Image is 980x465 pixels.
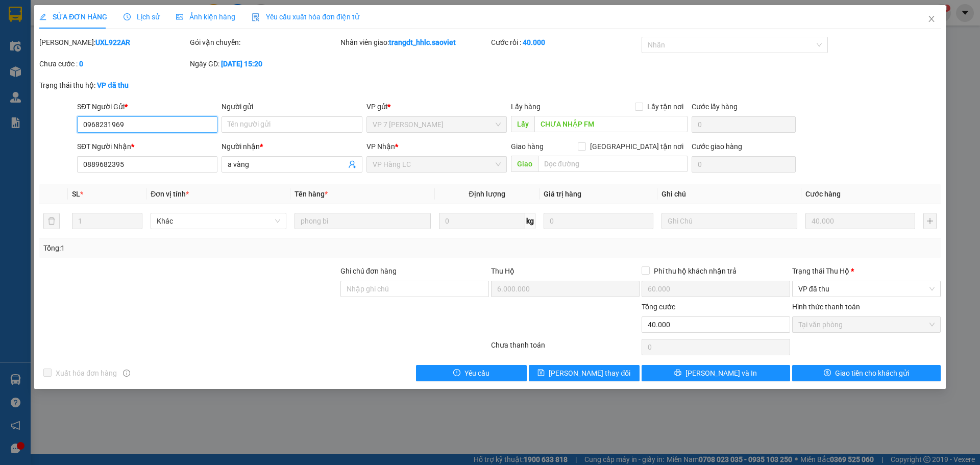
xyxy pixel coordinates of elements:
[389,38,456,46] b: trangdt_hhlc.saoviet
[39,13,46,20] span: edit
[835,368,909,379] span: Giao tiền cho khách gửi
[544,190,581,198] span: Giá trị hàng
[366,101,507,112] div: VP gửi
[798,281,935,297] span: VP đã thu
[692,116,796,133] input: Cước lấy hàng
[792,365,941,381] button: dollarGiao tiền cho khách gửi
[692,142,742,151] label: Cước giao hàng
[176,13,183,20] span: picture
[643,101,688,112] span: Lấy tận nơi
[77,141,217,152] div: SĐT Người Nhận
[792,303,860,311] label: Hình thức thanh toán
[529,365,640,381] button: save[PERSON_NAME] thay đổi
[340,281,489,297] input: Ghi chú đơn hàng
[544,213,653,229] input: 0
[72,190,80,198] span: SL
[97,81,129,89] b: VP đã thu
[525,213,535,229] span: kg
[927,15,936,23] span: close
[453,369,460,377] span: exclamation-circle
[523,38,545,46] b: 40.000
[824,369,831,377] span: dollar
[39,80,226,91] div: Trạng thái thu hộ:
[805,213,915,229] input: 0
[642,365,790,381] button: printer[PERSON_NAME] và In
[190,37,338,48] div: Gói vận chuyển:
[43,213,60,229] button: delete
[549,368,630,379] span: [PERSON_NAME] thay đổi
[340,267,397,275] label: Ghi chú đơn hàng
[373,117,501,132] span: VP 7 Phạm Văn Đồng
[190,58,338,69] div: Ngày GD:
[252,13,359,21] span: Yêu cầu xuất hóa đơn điện tử
[252,13,260,21] img: icon
[534,116,688,132] input: Dọc đường
[464,368,489,379] span: Yêu cầu
[79,60,83,68] b: 0
[157,213,280,229] span: Khác
[490,339,641,357] div: Chưa thanh toán
[917,5,946,34] button: Close
[491,37,640,48] div: Cước rồi :
[511,116,534,132] span: Lấy
[661,213,797,229] input: Ghi Chú
[39,58,188,69] div: Chưa cước :
[52,368,121,379] span: Xuất hóa đơn hàng
[340,37,489,48] div: Nhân viên giao:
[674,369,681,377] span: printer
[650,265,741,277] span: Phí thu hộ khách nhận trả
[491,267,514,275] span: Thu Hộ
[151,190,189,198] span: Đơn vị tính
[176,13,235,21] span: Ảnh kiện hàng
[511,103,541,111] span: Lấy hàng
[221,60,262,68] b: [DATE] 15:20
[642,303,675,311] span: Tổng cước
[511,142,544,151] span: Giao hàng
[805,190,841,198] span: Cước hàng
[586,141,688,152] span: [GEOGRAPHIC_DATA] tận nơi
[792,265,941,277] div: Trạng thái Thu Hộ
[692,156,796,173] input: Cước giao hàng
[39,13,107,21] span: SỬA ĐƠN HÀNG
[348,160,356,168] span: user-add
[295,190,328,198] span: Tên hàng
[373,157,501,172] span: VP Hàng LC
[469,190,505,198] span: Định lượng
[685,368,757,379] span: [PERSON_NAME] và In
[798,317,935,332] span: Tại văn phòng
[923,213,937,229] button: plus
[295,213,430,229] input: VD: Bàn, Ghế
[538,156,688,172] input: Dọc đường
[537,369,545,377] span: save
[95,38,130,46] b: UXL922AR
[692,103,738,111] label: Cước lấy hàng
[123,370,130,377] span: info-circle
[416,365,527,381] button: exclamation-circleYêu cầu
[222,101,362,112] div: Người gửi
[511,156,538,172] span: Giao
[77,101,217,112] div: SĐT Người Gửi
[124,13,160,21] span: Lịch sử
[366,142,395,151] span: VP Nhận
[657,184,801,204] th: Ghi chú
[222,141,362,152] div: Người nhận
[43,242,378,254] div: Tổng: 1
[124,13,131,20] span: clock-circle
[39,37,188,48] div: [PERSON_NAME]:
